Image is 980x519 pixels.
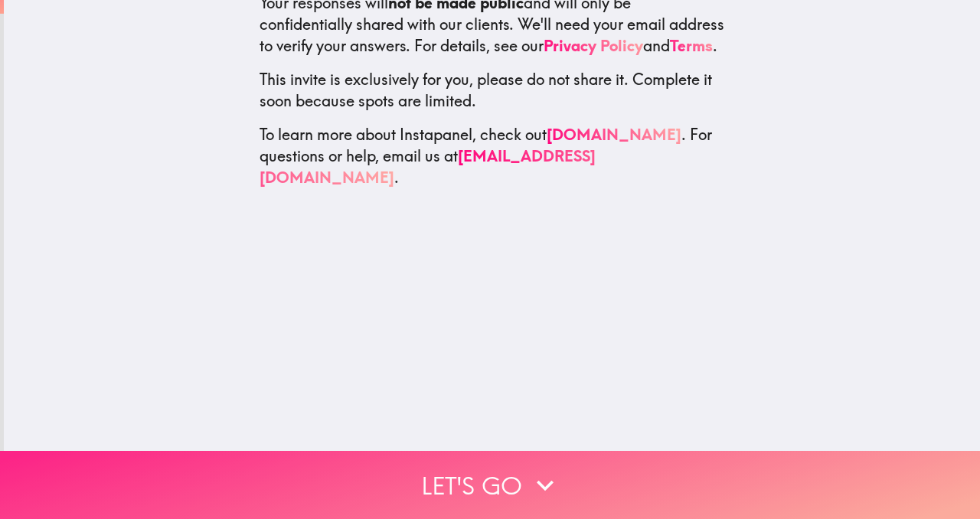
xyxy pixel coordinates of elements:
a: [EMAIL_ADDRESS][DOMAIN_NAME] [260,146,596,187]
p: To learn more about Instapanel, check out . For questions or help, email us at . [260,124,725,188]
a: Terms [670,36,713,55]
a: Privacy Policy [544,36,643,55]
p: This invite is exclusively for you, please do not share it. Complete it soon because spots are li... [260,69,725,112]
a: [DOMAIN_NAME] [547,125,681,144]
